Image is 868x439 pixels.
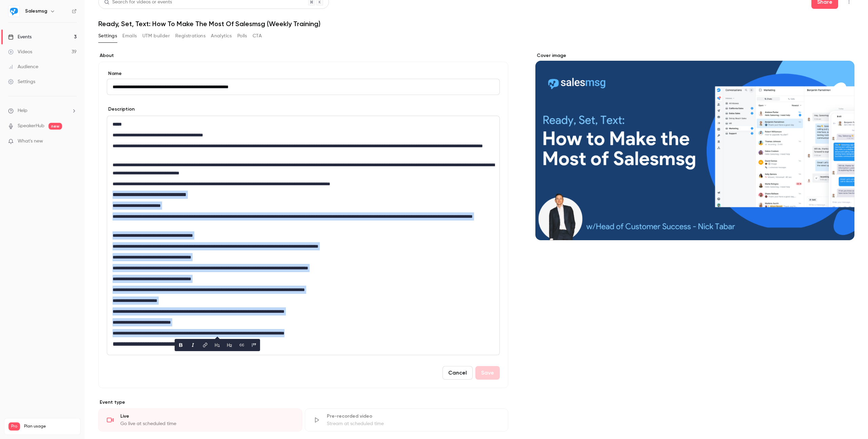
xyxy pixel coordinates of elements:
button: Registrations [175,31,205,41]
button: blockquote [249,340,259,350]
label: Name [107,70,500,77]
li: help-dropdown-opener [8,107,77,114]
span: Help [18,107,27,114]
div: Pre-recorded video [327,413,500,420]
label: About [98,52,508,59]
section: description [107,116,500,355]
div: LiveGo live at scheduled time [98,408,302,432]
label: Cover image [535,52,854,59]
h6: Salesmsg [25,8,47,15]
button: Polls [237,31,247,41]
div: Audience [8,63,38,70]
button: bold [175,340,186,350]
span: Pro [8,422,20,431]
p: Event type [98,399,508,406]
div: Videos [8,49,32,55]
div: Pre-recorded videoStream at scheduled time [305,408,509,432]
div: Settings [8,78,35,85]
section: Cover image [535,52,854,240]
span: new [48,123,62,130]
a: SpeakerHub [18,122,44,130]
div: editor [107,116,499,355]
button: link [200,340,211,350]
h1: Ready, Set, Text: How To Make The Most Of Salesmsg (Weekly Training) [98,20,854,28]
label: Description [107,106,135,113]
button: italic [188,340,198,350]
div: Go live at scheduled time [120,420,294,427]
button: Analytics [211,31,232,41]
img: Salesmsg [8,6,19,17]
span: What's new [18,138,43,145]
div: Stream at scheduled time [327,420,500,427]
div: Live [120,413,294,420]
iframe: Noticeable Trigger [68,138,77,145]
button: UTM builder [142,31,170,41]
span: Plan usage [24,424,76,429]
button: Emails [122,31,137,41]
button: CTA [253,31,262,41]
button: Cancel [442,366,473,380]
button: Settings [98,31,117,41]
div: Events [8,34,32,40]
